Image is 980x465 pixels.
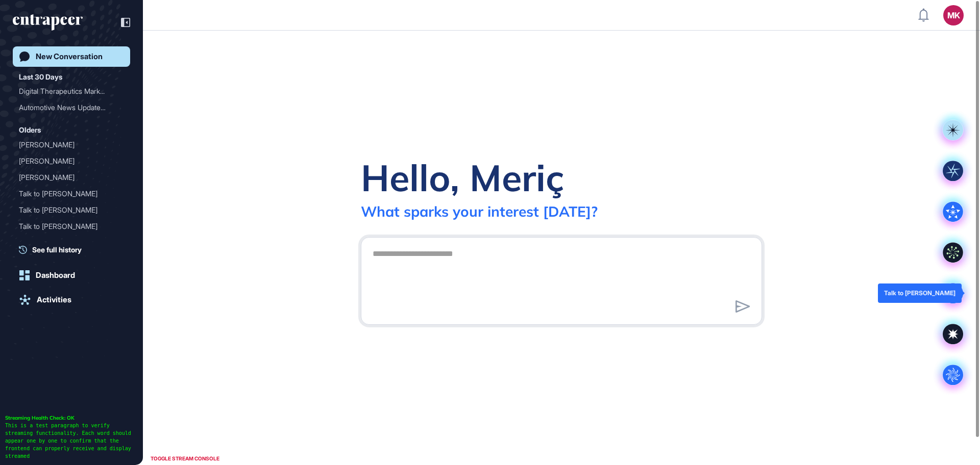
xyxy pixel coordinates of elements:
div: [PERSON_NAME] [19,137,116,153]
div: Digital Therapeutics Mark... [19,83,116,99]
div: Talk to Reese [19,186,124,202]
div: Talk to Tracy [19,218,124,235]
div: Reese [19,153,124,169]
div: Talk to Reese [19,202,124,218]
div: Automotive News Update: Partnerships, New Services & Products, Investments & M&A, Market Updates ... [19,99,124,116]
div: [PERSON_NAME] [19,153,116,169]
div: Talk to [PERSON_NAME] [884,290,955,297]
div: Olders [19,124,41,136]
a: Activities [13,290,130,310]
div: Reese [19,137,124,153]
div: What sparks your interest [DATE]? [361,202,598,220]
button: MK [943,5,964,25]
a: New Conversation [13,46,130,67]
div: Talk to [PERSON_NAME]-full test [19,235,116,251]
div: [PERSON_NAME] [19,169,116,186]
span: See full history [32,244,82,255]
div: Reese [19,169,124,186]
div: Talk to [PERSON_NAME] [19,202,116,218]
div: Last 30 Days [19,71,62,83]
div: New Conversation [36,52,103,61]
div: Talk to Reese-full test [19,235,124,251]
div: Talk to [PERSON_NAME] [19,218,116,235]
div: entrapeer-logo [13,14,83,31]
div: Talk to [PERSON_NAME] [19,186,116,202]
a: See full history [19,244,130,255]
a: Dashboard [13,265,130,286]
div: Digital Therapeutics Market Trends and Strategies for Pharma: Global Analysis and Opportunities [19,83,124,99]
div: Hello, Meriç [361,154,564,200]
div: Activities [37,295,71,304]
div: TOGGLE STREAM CONSOLE [148,452,222,465]
div: Automotive News Update: P... [19,99,116,116]
div: Dashboard [36,271,75,280]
